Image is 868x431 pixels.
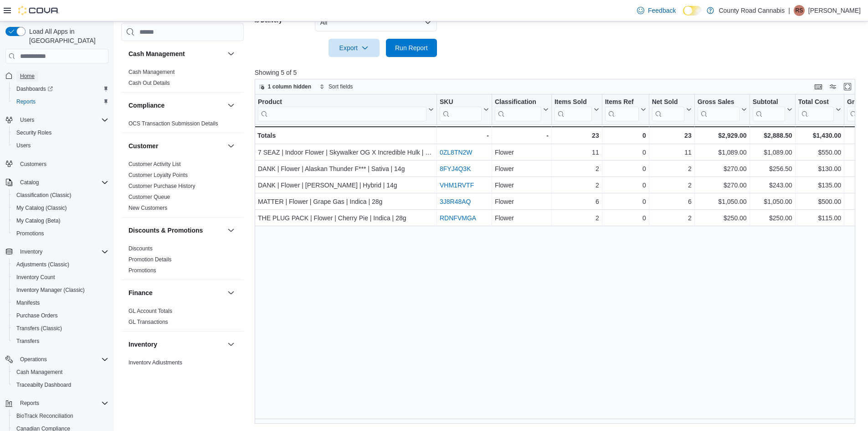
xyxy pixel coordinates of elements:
[13,83,56,94] a: Dashboards
[495,98,541,107] div: Classification
[697,98,746,121] button: Gross Sales
[128,101,224,110] button: Compliance
[495,130,549,141] div: -
[495,98,549,121] button: Classification
[329,83,353,90] span: Sort fields
[255,81,315,92] button: 1 column hidden
[128,49,224,58] button: Cash Management
[752,98,785,121] div: Subtotal
[16,286,85,294] span: Inventory Manager (Classic)
[16,230,44,237] span: Promotions
[128,288,224,297] button: Finance
[9,95,112,108] button: Reports
[13,259,108,270] span: Adjustments (Classic)
[16,71,38,82] a: Home
[16,98,36,105] span: Reports
[13,127,108,138] span: Security Roles
[20,400,39,407] span: Reports
[121,243,244,280] div: Discounts & Promotions
[226,48,236,59] button: Cash Management
[26,27,108,45] span: Load All Apps in [GEOGRAPHIC_DATA]
[605,98,646,121] button: Items Ref
[440,182,474,189] a: VHM1RVTF
[13,190,75,201] a: Classification (Classic)
[128,340,224,349] button: Inventory
[226,287,236,298] button: Finance
[698,163,747,174] div: $270.00
[652,180,692,191] div: 2
[226,225,236,236] button: Discounts & Promotions
[652,163,692,174] div: 2
[13,310,108,321] span: Purchase Orders
[13,336,43,347] a: Transfers
[13,272,108,283] span: Inventory Count
[128,172,188,178] a: Customer Loyalty Points
[555,196,599,207] div: 6
[752,98,792,121] button: Subtotal
[796,5,803,16] span: RS
[128,161,181,167] a: Customer Activity List
[752,98,785,107] div: Subtotal
[13,297,108,308] span: Manifests
[683,6,702,16] input: Dark Mode
[13,228,108,239] span: Promotions
[121,67,244,92] div: Cash Management
[258,147,434,158] div: 7 SEAZ | Indoor Flower | Skywalker OG X Incredible Hulk | Hybrid | 14g
[605,130,646,141] div: 0
[13,203,71,213] a: My Catalog (Classic)
[128,171,188,179] span: Customer Loyalty Points
[16,114,108,125] span: Users
[13,127,55,138] a: Security Roles
[16,158,108,170] span: Customers
[440,98,482,121] div: SKU URL
[16,246,108,257] span: Inventory
[9,296,112,309] button: Manifests
[652,98,684,107] div: Net Sold
[16,325,62,332] span: Transfers (Classic)
[16,261,69,268] span: Adjustments (Classic)
[698,147,747,158] div: $1,089.00
[555,180,599,191] div: 2
[16,354,51,365] button: Operations
[128,120,218,127] span: OCS Transaction Submission Details
[20,73,35,80] span: Home
[255,68,862,77] p: Showing 5 of 5
[128,308,172,314] a: GL Account Totals
[605,180,646,191] div: 0
[698,180,747,191] div: $270.00
[13,259,73,270] a: Adjustments (Classic)
[827,81,838,92] button: Display options
[605,196,646,207] div: 0
[16,217,61,224] span: My Catalog (Beta)
[258,98,426,107] div: Product
[555,98,592,121] div: Items Sold
[652,147,692,158] div: 11
[13,285,88,296] a: Inventory Manager (Classic)
[555,130,599,141] div: 23
[813,81,824,92] button: Keyboard shortcuts
[13,310,62,321] a: Purchase Orders
[652,98,684,121] div: Net Sold
[719,5,785,16] p: County Road Cannabis
[13,140,108,151] span: Users
[258,180,434,191] div: DANK | Flower | [PERSON_NAME] | Hybrid | 14g
[128,193,170,201] span: Customer Queue
[798,98,833,107] div: Total Cost
[605,98,638,107] div: Items Ref
[128,161,181,168] span: Customer Activity List
[128,245,153,252] a: Discounts
[495,180,549,191] div: Flower
[555,163,599,174] div: 2
[16,246,46,257] button: Inventory
[495,147,549,158] div: Flower
[652,130,691,141] div: 23
[13,367,66,378] a: Cash Management
[315,13,437,31] button: All
[258,98,434,121] button: Product
[128,256,172,263] span: Promotion Details
[128,307,172,315] span: GL Account Totals
[798,130,841,141] div: $1,430.00
[121,306,244,331] div: Finance
[16,381,71,389] span: Traceabilty Dashboard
